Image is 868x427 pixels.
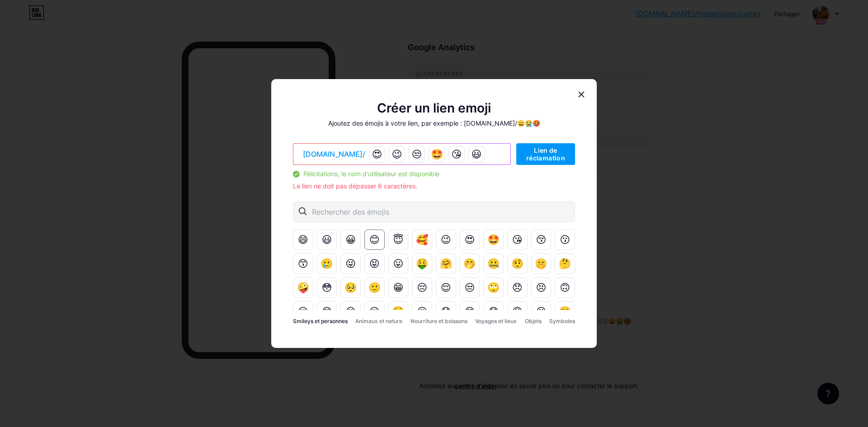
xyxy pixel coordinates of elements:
font: 😄 [298,234,308,245]
font: 😍 [465,234,475,245]
font: 😁 [393,282,404,293]
font: 🤐 [487,258,500,269]
font: 😛 [393,258,404,269]
font: 🤫 [535,258,547,269]
font: 🙃 [560,282,570,293]
font: 😪 [369,306,380,317]
font: 🥱 [559,306,571,317]
font: Le lien ne doit pas dépasser 6 caractères. [293,182,417,190]
font: 🥰 [416,234,428,245]
font: 🤗 [440,258,452,269]
font: 😞 [512,282,523,293]
font: 😒 [412,149,422,160]
font: 😌 [441,282,451,293]
font: 😀 [345,234,356,245]
font: 😳 [322,282,332,293]
font: 🥲 [321,258,333,269]
font: 😫 [536,306,547,317]
font: Animaux et nature [355,318,402,324]
font: 😥 [417,306,427,317]
font: 😓 [488,306,499,317]
font: 😢 [298,306,308,317]
font: 😃 [472,149,482,160]
font: 🤤 [392,306,404,317]
font: Lien de réclamation [526,146,565,162]
font: 🤔 [559,258,571,269]
font: 😒 [465,282,475,293]
font: 😃 [322,234,332,245]
font: 😍 [372,149,382,160]
font: 😝 [369,258,380,269]
font: Objets [525,318,542,324]
font: Voyages et lieux [475,318,517,324]
font: 😰 [441,306,451,317]
font: [DOMAIN_NAME]/ [303,150,365,159]
font: 😉 [441,234,451,245]
font: 🙄 [487,282,500,293]
font: 😂 [321,306,333,317]
font: 🤭 [463,258,476,269]
font: 😘 [512,234,523,245]
font: 🥺 [344,282,357,293]
font: Ajoutez des émojis à votre lien, par exemple : [DOMAIN_NAME]/😄😭🥵 [328,119,540,127]
font: 😜 [345,258,356,269]
button: Lien de réclamation [516,143,575,165]
input: Rechercher des émojis [312,206,426,217]
font: Symboles [549,318,575,324]
font: Félicitations, le nom d'utilisateur est disponible [303,170,439,178]
font: 😙 [298,258,308,269]
font: Créer un lien emoji [377,100,491,116]
font: 😗 [560,234,570,245]
font: 😇 [393,234,404,245]
font: 🙂 [368,282,381,293]
font: Nourriture et boissons [410,318,467,324]
font: Smileys et personnes [293,318,348,324]
font: 😅 [465,306,475,317]
font: 😊 [369,234,380,245]
font: 😉 [392,149,402,160]
font: 😚 [536,234,547,245]
font: 😭 [345,306,357,317]
font: 😘 [452,149,462,160]
font: 😩 [512,306,523,317]
font: 🤑 [416,258,428,269]
font: 🤩 [487,234,500,245]
font: 🤩 [431,149,443,160]
font: 😔 [417,282,427,293]
font: 😣 [536,282,547,293]
font: 🤪 [297,282,309,293]
font: 🤨 [511,258,524,269]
